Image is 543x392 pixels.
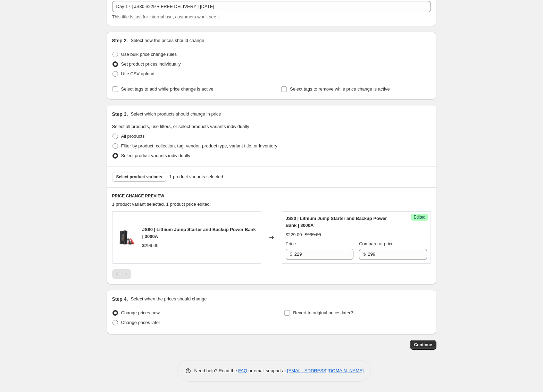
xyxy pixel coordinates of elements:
span: Continue [414,342,432,348]
span: Select tags to add while price change is active [121,86,214,92]
a: [EMAIL_ADDRESS][DOMAIN_NAME] [287,368,364,373]
span: Select product variants individually [121,153,190,158]
span: Use bulk price change rules [121,52,177,57]
span: $ [290,252,292,257]
div: $229.00 [286,231,302,238]
span: JS80 | Lithium Jump Starter and Backup Power Bank | 3000A [142,227,256,239]
span: or email support at [247,368,287,373]
span: Set product prices individually [121,61,181,67]
span: Price [286,241,296,246]
strike: $299.00 [305,231,321,238]
span: This title is just for internal use, customers won't see it [112,14,220,19]
h2: Step 2. [112,37,128,44]
img: JS80Edit-2_863932c4-2294-40cb-83ab-0c070f562271_80x.jpg [116,227,137,248]
p: Select how the prices should change [131,37,204,44]
span: Select product variants [116,174,162,180]
span: Need help? Read the [194,368,239,373]
span: Select all products, use filters, or select products variants individually [112,124,249,129]
span: All products [121,134,145,139]
span: Compare at price [359,241,394,246]
h2: Step 4. [112,296,128,302]
h2: Step 3. [112,111,128,118]
span: Revert to original prices later? [293,310,353,315]
button: Select product variants [112,172,167,182]
span: Edited [413,214,425,220]
p: Select when the prices should change [131,296,207,302]
span: 1 product variant selected. 1 product price edited: [112,202,211,207]
h6: PRICE CHANGE PREVIEW [112,193,431,199]
input: 30% off holiday sale [112,1,431,12]
span: Use CSV upload [121,71,154,76]
nav: Pagination [112,269,131,279]
span: 1 product variants selected [169,173,223,180]
button: Continue [410,340,436,350]
span: Change prices now [121,310,160,315]
div: $299.00 [142,242,159,249]
span: Change prices later [121,320,160,325]
span: Filter by product, collection, tag, vendor, product type, variant title, or inventory [121,143,277,148]
span: JS80 | Lithium Jump Starter and Backup Power Bank | 3000A [286,216,387,228]
a: FAQ [238,368,247,373]
span: Select tags to remove while price change is active [290,86,390,92]
span: $ [363,252,366,257]
p: Select which products should change in price [131,111,221,118]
